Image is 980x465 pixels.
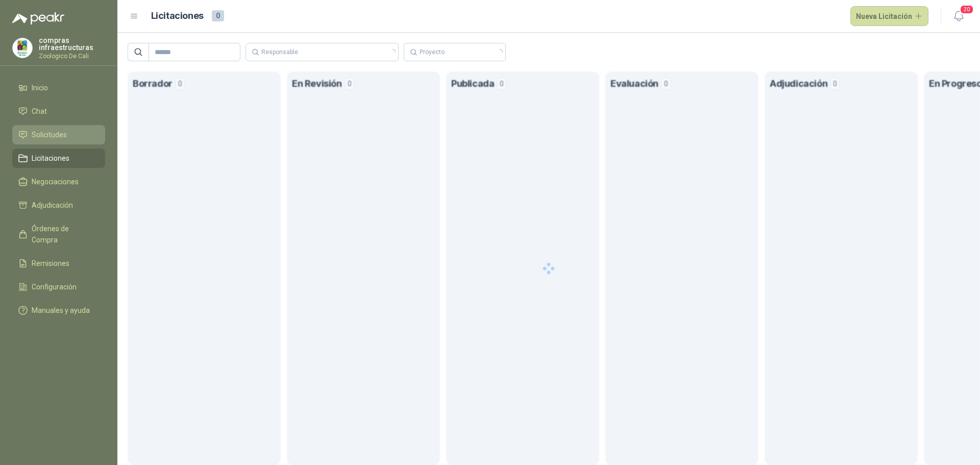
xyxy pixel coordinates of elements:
[12,12,64,25] img: Logo peakr
[12,219,105,250] a: Órdenes de Compra
[12,301,105,320] a: Manuales y ayuda
[32,106,47,117] span: Chat
[32,82,48,93] span: Inicio
[949,7,968,26] button: 20
[960,5,974,14] span: 20
[32,305,90,316] span: Manuales y ayuda
[32,223,95,246] span: Órdenes de Compra
[12,172,105,191] a: Negociaciones
[32,258,69,269] span: Remisiones
[39,53,105,59] p: Zoologico De Cali
[32,281,77,292] span: Configuración
[850,6,929,27] button: Nueva Licitación
[12,277,105,297] a: Configuración
[497,49,503,55] span: loading
[39,37,105,51] p: compras infraestructuras
[151,9,204,23] h1: Licitaciones
[212,10,224,21] span: 0
[32,129,67,140] span: Solicitudes
[32,153,69,164] span: Licitaciones
[12,78,105,97] a: Inicio
[12,195,105,215] a: Adjudicación
[13,38,32,58] img: Company Logo
[389,49,396,55] span: loading
[32,200,73,211] span: Adjudicación
[12,254,105,273] a: Remisiones
[12,125,105,144] a: Solicitudes
[32,176,79,187] span: Negociaciones
[12,102,105,121] a: Chat
[12,149,105,168] a: Licitaciones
